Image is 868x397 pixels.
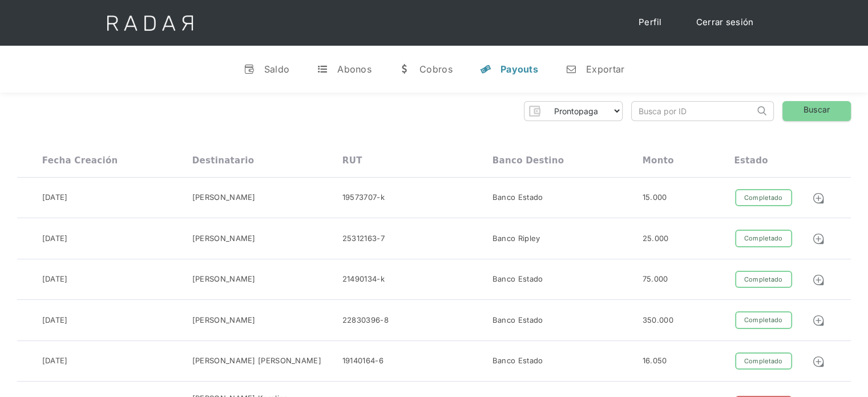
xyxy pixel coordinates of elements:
[492,315,543,326] div: Banco Estado
[586,63,624,75] div: Exportar
[342,233,385,244] div: 25312163-7
[632,102,754,121] input: Busca por ID
[735,271,792,288] div: Completado
[627,11,673,34] a: Perfil
[419,63,453,75] div: Cobros
[399,63,410,75] div: w
[492,192,543,203] div: Banco Estado
[812,355,825,368] img: Detalle
[342,315,389,326] div: 22830396-8
[42,192,68,203] div: [DATE]
[42,355,68,367] div: [DATE]
[782,101,851,121] a: Buscar
[192,315,256,326] div: [PERSON_NAME]
[685,11,765,34] a: Cerrar sesión
[342,192,385,203] div: 19573707-k
[42,155,118,166] div: Fecha creación
[42,315,68,326] div: [DATE]
[492,233,540,244] div: Banco Ripley
[812,192,825,204] img: Detalle
[492,274,543,285] div: Banco Estado
[192,155,254,166] div: Destinatario
[566,63,577,75] div: n
[643,233,669,244] div: 25.000
[643,155,674,166] div: Monto
[735,230,792,247] div: Completado
[643,274,668,285] div: 75.000
[342,355,383,367] div: 19140164-6
[264,63,290,75] div: Saldo
[735,352,792,370] div: Completado
[342,274,385,285] div: 21490134-k
[192,355,321,367] div: [PERSON_NAME] [PERSON_NAME]
[42,233,68,244] div: [DATE]
[192,192,256,203] div: [PERSON_NAME]
[643,192,667,203] div: 15.000
[192,274,256,285] div: [PERSON_NAME]
[337,63,372,75] div: Abonos
[342,155,362,166] div: RUT
[735,311,792,329] div: Completado
[812,232,825,245] img: Detalle
[734,155,768,166] div: Estado
[735,189,792,207] div: Completado
[244,63,255,75] div: v
[480,63,491,75] div: y
[812,274,825,286] img: Detalle
[524,101,623,121] form: Form
[500,63,538,75] div: Payouts
[192,233,256,244] div: [PERSON_NAME]
[643,355,667,367] div: 16.050
[42,274,68,285] div: [DATE]
[812,314,825,327] img: Detalle
[492,355,543,367] div: Banco Estado
[492,155,564,166] div: Banco destino
[643,315,673,326] div: 350.000
[317,63,328,75] div: t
